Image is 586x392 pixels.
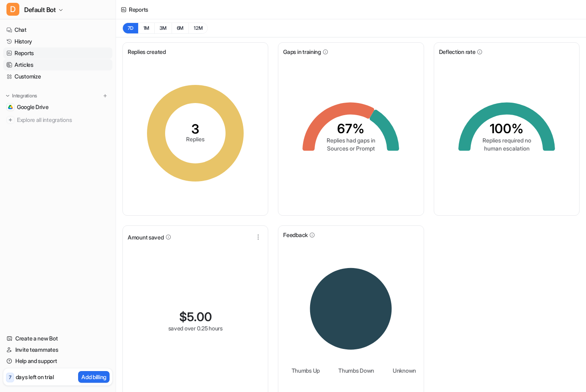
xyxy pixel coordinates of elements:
[439,47,476,56] span: Deflection rate
[6,3,19,16] span: D
[484,145,529,152] tspan: human escalation
[8,105,13,109] img: Google Drive
[3,71,112,82] a: Customize
[3,114,112,126] a: Explore all integrations
[283,231,308,239] span: Feedback
[138,23,155,34] button: 1M
[128,47,166,56] span: Replies created
[3,92,39,100] button: Integrations
[9,374,11,381] p: 7
[17,113,109,126] span: Explore all integrations
[17,103,49,111] span: Google Drive
[3,47,112,59] a: Reports
[3,344,112,355] a: Invite teammates
[3,36,112,47] a: History
[179,309,212,324] div: $
[24,4,56,15] span: Default Bot
[78,371,110,383] button: Add billing
[102,93,108,99] img: menu_add.svg
[186,136,205,142] tspan: Replies
[168,324,223,332] div: saved over 0.25 hours
[154,23,172,34] button: 3M
[16,373,54,381] p: days left on trial
[188,23,208,34] button: 12M
[283,47,321,56] span: Gaps in training
[129,5,148,14] div: Reports
[172,23,189,34] button: 6M
[6,116,14,124] img: explore all integrations
[3,355,112,367] a: Help and support
[327,145,375,152] tspan: Sources or Prompt
[3,59,112,70] a: Articles
[191,121,199,137] tspan: 3
[12,93,37,99] p: Integrations
[333,366,374,375] li: Thumbs Down
[128,233,164,241] span: Amount saved
[3,333,112,344] a: Create a new Bot
[3,101,112,113] a: Google DriveGoogle Drive
[122,23,138,34] button: 7D
[482,137,531,144] tspan: Replies required no
[81,373,106,381] p: Add billing
[5,93,10,99] img: expand menu
[187,309,212,324] span: 5.00
[337,121,364,136] tspan: 67%
[3,24,112,35] a: Chat
[286,366,320,375] li: Thumbs Up
[327,137,375,144] tspan: Replies had gaps in
[490,121,524,136] tspan: 100%
[387,366,416,375] li: Unknown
